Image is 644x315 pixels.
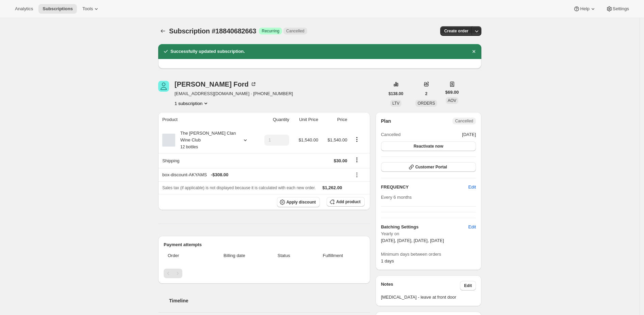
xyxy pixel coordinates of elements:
button: $138.00 [384,89,407,99]
button: Create order [440,26,473,36]
span: Add product [336,199,360,205]
h3: Notes [381,281,460,290]
span: ORDERS [417,101,435,106]
span: Status [266,252,301,259]
span: $1,540.00 [328,137,347,142]
button: Edit [460,281,476,290]
span: LTV [392,101,399,106]
span: Fulfillment [305,252,360,259]
h2: Plan [381,118,391,124]
span: Apply discount [286,199,316,205]
span: Yearly on [381,230,476,237]
span: AOV [448,98,456,103]
button: Add product [327,197,364,207]
span: [EMAIL_ADDRESS][DOMAIN_NAME] · [PHONE_NUMBER] [175,90,293,97]
span: Richard Ford [158,81,169,92]
span: Edit [468,224,476,230]
button: Edit [464,222,480,232]
span: Create order [444,28,468,34]
button: Apply discount [277,197,320,207]
button: Reactivate now [381,141,476,151]
span: Cancelled [455,118,473,124]
span: Minimum days between orders [381,251,476,258]
span: [DATE] [462,131,476,138]
button: Product actions [351,136,362,143]
span: Recurring [262,28,279,34]
button: Product actions [175,100,209,107]
th: Product [158,112,256,127]
span: Customer Portal [415,164,447,170]
h2: FREQUENCY [381,184,468,191]
span: $30.00 [334,158,347,163]
button: Analytics [11,4,37,14]
th: Price [320,112,349,127]
span: Every 6 months [381,195,412,200]
button: Shipping actions [351,156,362,164]
nav: Pagination [164,269,365,278]
span: Billing date [207,252,263,259]
span: $1,540.00 [299,137,318,142]
span: $69.00 [445,89,459,96]
h2: Payment attempts [164,241,365,248]
button: 2 [421,89,432,99]
span: Cancelled [286,28,304,34]
th: Quantity [256,112,292,127]
span: $1,262.00 [323,185,342,190]
span: Edit [468,184,476,191]
button: Tools [78,4,104,14]
span: 1 days [381,258,394,264]
button: Help [569,4,600,14]
div: [PERSON_NAME] Ford [175,81,257,88]
h6: Batching Settings [381,224,468,230]
button: Settings [602,4,633,14]
span: Cancelled [381,131,401,138]
span: [DATE], [DATE], [DATE], [DATE] [381,238,444,243]
span: Settings [613,6,629,12]
span: Edit [464,283,472,288]
span: Tools [82,6,93,12]
h2: Successfully updated subscription. [170,48,245,55]
span: 2 [425,91,428,96]
span: Reactivate now [414,144,443,149]
div: box-discount-AKYAMS [162,171,347,178]
th: Unit Price [291,112,320,127]
button: Dismiss notification [469,47,479,56]
div: The [PERSON_NAME] Clan Wine Club [175,130,236,150]
button: Edit [464,182,480,193]
th: Order [164,248,204,263]
span: Help [580,6,589,12]
h2: Timeline [169,297,370,304]
span: Subscriptions [43,6,73,12]
span: Subscription #18840682663 [169,27,256,35]
span: - $308.00 [211,171,228,178]
span: $138.00 [389,91,403,96]
button: Customer Portal [381,162,476,172]
span: Sales tax (if applicable) is not displayed because it is calculated with each new order. [162,185,316,190]
small: 12 bottles [180,145,198,149]
button: Subscriptions [158,26,168,36]
th: Shipping [158,153,256,168]
button: Subscriptions [38,4,77,14]
span: Analytics [15,6,33,12]
span: [MEDICAL_DATA] - leave at front door [381,294,476,301]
